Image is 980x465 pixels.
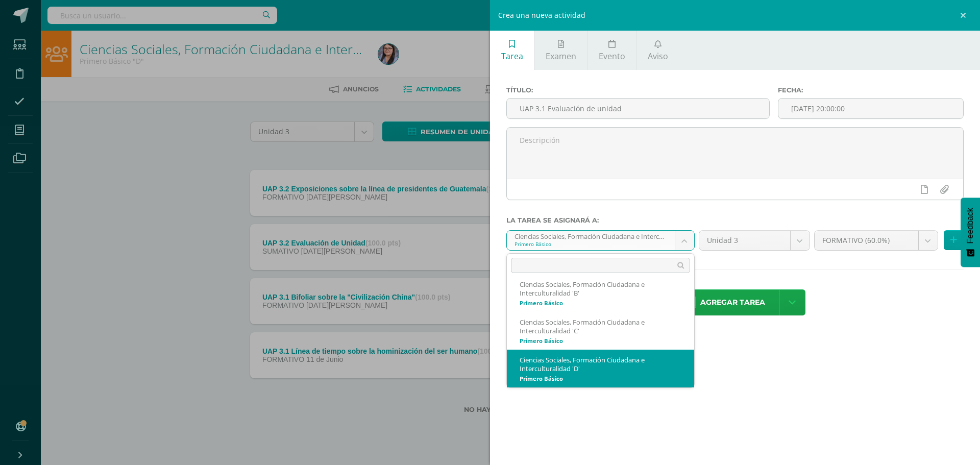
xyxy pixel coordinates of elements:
[520,280,681,298] div: Ciencias Sociales, Formación Ciudadana e Interculturalidad 'B'
[520,338,681,344] div: Primero Básico
[520,376,681,381] div: Primero Básico
[520,356,681,373] div: Ciencias Sociales, Formación Ciudadana e Interculturalidad 'D'
[520,300,681,306] div: Primero Básico
[520,318,681,335] div: Ciencias Sociales, Formación Ciudadana e Interculturalidad 'C'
